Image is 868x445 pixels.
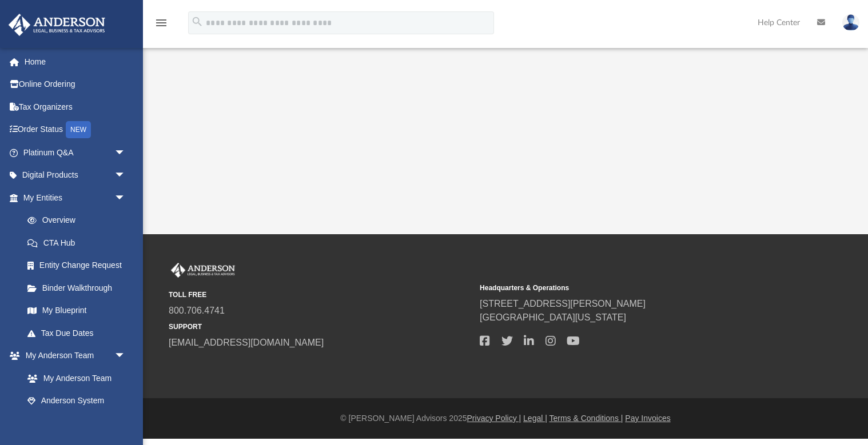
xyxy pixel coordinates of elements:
i: menu [154,16,168,30]
a: [GEOGRAPHIC_DATA][US_STATE] [480,312,626,322]
a: [EMAIL_ADDRESS][DOMAIN_NAME] [169,338,324,347]
a: Order StatusNEW [8,118,143,142]
a: 800.706.4741 [169,306,225,315]
a: Terms & Conditions | [550,414,623,423]
a: Anderson System [16,390,137,412]
a: Pay Invoices [625,414,670,423]
a: Tax Due Dates [16,322,143,344]
a: Home [8,50,143,73]
i: search [191,15,204,28]
img: Anderson Advisors Platinum Portal [5,14,109,36]
a: Legal | [523,414,547,423]
span: arrow_drop_down [114,141,137,165]
a: Digital Productsarrow_drop_down [8,164,143,187]
a: My Anderson Team [16,367,132,390]
a: Online Ordering [8,73,143,96]
a: Platinum Q&Aarrow_drop_down [8,141,143,164]
img: User Pic [842,14,859,31]
img: Anderson Advisors Platinum Portal [169,263,237,278]
a: My Entitiesarrow_drop_down [8,186,143,209]
small: TOLL FREE [169,290,472,300]
a: Overview [16,209,143,232]
span: arrow_drop_down [114,186,137,210]
a: menu [154,22,168,30]
a: Tax Organizers [8,95,143,118]
a: Entity Change Request [16,254,143,277]
a: My Anderson Teamarrow_drop_down [8,344,137,367]
span: arrow_drop_down [114,164,137,187]
a: [STREET_ADDRESS][PERSON_NAME] [480,299,646,308]
a: Binder Walkthrough [16,276,143,299]
small: Headquarters & Operations [480,283,783,293]
span: arrow_drop_down [114,344,137,368]
a: CTA Hub [16,231,143,254]
div: NEW [66,121,91,138]
a: My Blueprint [16,299,137,322]
div: © [PERSON_NAME] Advisors 2025 [143,412,868,424]
small: SUPPORT [169,322,472,332]
a: Privacy Policy | [467,414,521,423]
